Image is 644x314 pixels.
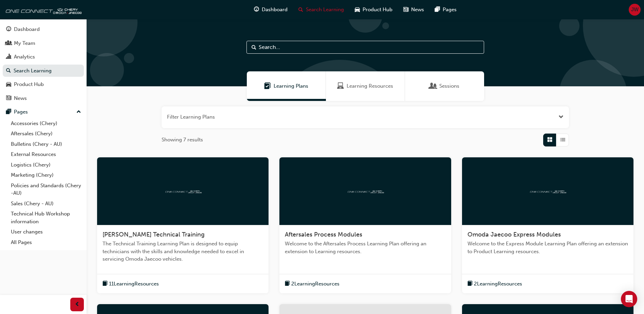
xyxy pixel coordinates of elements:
[293,3,349,17] a: search-iconSearch Learning
[355,5,360,14] span: car-icon
[246,41,484,54] input: Search...
[558,113,564,121] button: Open the filter
[279,157,451,294] a: oneconnectAftersales Process ModulesWelcome to the Aftersales Process Learning Plan offering an e...
[8,118,84,129] a: Accessories (Chery)
[274,82,308,90] span: Learning Plans
[14,25,40,33] div: Dashboard
[75,300,80,309] span: prev-icon
[6,82,11,88] span: car-icon
[349,3,398,17] a: car-iconProduct Hub
[8,149,84,160] a: External Resources
[14,53,35,61] div: Analytics
[8,139,84,150] a: Bulletins (Chery - AU)
[467,231,561,238] span: Omoda Jaecoo Express Modules
[264,82,271,90] span: Learning Plans
[97,157,269,294] a: oneconnect[PERSON_NAME] Technical TrainingThe Technical Training Learning Plan is designed to equ...
[298,5,303,14] span: search-icon
[14,94,27,102] div: News
[6,95,11,102] span: news-icon
[3,3,81,16] img: oneconnect
[403,5,408,14] span: news-icon
[631,6,639,14] span: JW
[8,170,84,180] a: Marketing (Chery)
[439,82,459,90] span: Sessions
[103,231,205,238] span: [PERSON_NAME] Technical Training
[306,6,344,14] span: Search Learning
[3,92,84,105] a: News
[252,43,256,51] span: Search
[467,280,522,288] button: book-icon2LearningResources
[247,71,326,101] a: Learning PlansLearning Plans
[430,82,437,90] span: Sessions
[162,136,203,144] span: Showing 7 results
[435,5,440,14] span: pages-icon
[109,280,159,288] span: 11 Learning Resources
[6,54,11,60] span: chart-icon
[443,6,457,14] span: Pages
[291,280,339,288] span: 2 Learning Resources
[363,6,392,14] span: Product Hub
[621,291,637,307] div: Open Intercom Messenger
[6,68,11,74] span: search-icon
[3,22,84,106] button: DashboardMy TeamAnalyticsSearch LearningProduct HubNews
[398,3,429,17] a: news-iconNews
[285,280,290,288] span: book-icon
[326,71,405,101] a: Learning ResourcesLearning Resources
[8,237,84,248] a: All Pages
[254,5,259,14] span: guage-icon
[467,240,628,255] span: Welcome to the Express Module Learning Plan offering an extension to Product Learning resources.
[8,209,84,227] a: Technical Hub Workshop information
[164,188,202,194] img: oneconnect
[285,231,362,238] span: Aftersales Process Modules
[3,23,84,36] a: Dashboard
[8,128,84,139] a: Aftersales (Chery)
[411,6,424,14] span: News
[547,136,552,144] span: Grid
[14,39,35,47] div: My Team
[3,106,84,118] button: Pages
[6,40,11,47] span: people-icon
[474,280,522,288] span: 2 Learning Resources
[8,180,84,198] a: Policies and Standards (Chery -AU)
[560,136,565,144] span: List
[3,37,84,50] a: My Team
[529,188,566,194] img: oneconnect
[3,65,84,77] a: Search Learning
[429,3,462,17] a: pages-iconPages
[262,6,288,14] span: Dashboard
[467,280,473,288] span: book-icon
[347,82,393,90] span: Learning Resources
[285,240,445,255] span: Welcome to the Aftersales Process Learning Plan offering an extension to Learning resources.
[103,280,108,288] span: book-icon
[6,27,11,33] span: guage-icon
[249,3,293,17] a: guage-iconDashboard
[6,109,11,115] span: pages-icon
[3,78,84,91] a: Product Hub
[629,4,641,16] button: JW
[8,160,84,170] a: Logistics (Chery)
[103,280,159,288] button: book-icon11LearningResources
[347,188,384,194] img: oneconnect
[14,108,28,116] div: Pages
[8,198,84,209] a: Sales (Chery - AU)
[462,157,633,294] a: oneconnectOmoda Jaecoo Express ModulesWelcome to the Express Module Learning Plan offering an ext...
[405,71,484,101] a: SessionsSessions
[3,51,84,63] a: Analytics
[103,240,263,263] span: The Technical Training Learning Plan is designed to equip technicians with the skills and knowled...
[337,82,344,90] span: Learning Resources
[14,81,44,88] div: Product Hub
[285,280,339,288] button: book-icon2LearningResources
[76,108,81,117] span: up-icon
[8,227,84,237] a: User changes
